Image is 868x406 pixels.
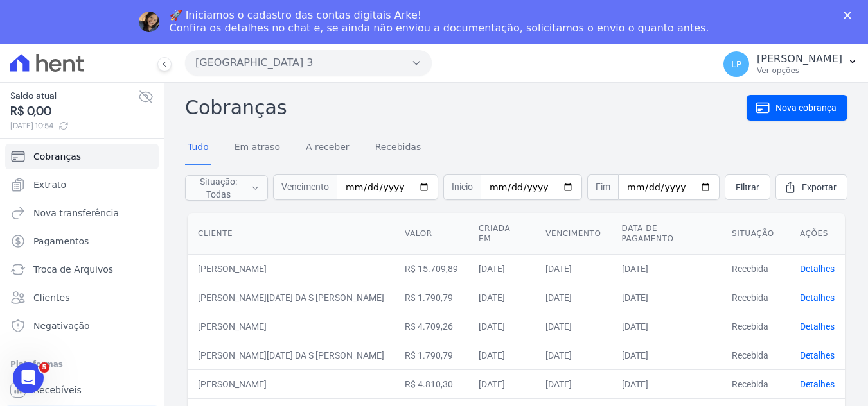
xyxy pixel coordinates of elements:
[612,254,722,283] td: [DATE]
[188,283,394,312] td: [PERSON_NAME][DATE] DA S [PERSON_NAME]
[33,207,119,219] span: Nova transferência
[612,341,722,369] td: [DATE]
[535,369,611,398] td: [DATE]
[722,254,790,283] td: Recebida
[53,228,154,238] a: [URL][DOMAIN_NAME]
[33,178,66,191] span: Extrato
[757,53,842,65] p: [PERSON_NAME]
[612,213,722,255] th: Data de pagamento
[757,65,842,76] p: Ver opções
[468,369,535,398] td: [DATE]
[62,16,84,29] p: Ativo
[5,377,159,403] a: Recebíveis
[10,103,138,120] span: R$ 0,00
[232,131,283,165] a: Em atraso
[713,46,868,82] button: LP [PERSON_NAME] Ver opções
[21,114,185,137] a: [EMAIL_ADDRESS][DOMAIN_NAME]
[725,174,770,200] a: Filtrar
[21,76,200,139] div: 👉 Confira a documentação enviada e, se faltar alguma informação, reencaminhe para .
[394,254,468,283] td: R$ 15.709,89
[394,341,468,369] td: R$ 1.790,79
[535,213,611,255] th: Vencimento
[33,235,89,248] span: Pagamentos
[800,350,835,360] a: Detalhes
[468,213,535,255] th: Criada em
[201,5,226,30] button: Início
[185,50,432,76] button: [GEOGRAPHIC_DATA] 3
[33,263,113,276] span: Troca de Arquivos
[139,12,159,32] img: Profile image for Adriane
[535,312,611,341] td: [DATE]
[62,6,102,16] h1: Adriane
[10,120,138,131] span: [DATE] 10:54
[61,308,71,318] button: Selecionador de GIF
[775,101,837,114] span: Nova cobrança
[21,257,84,264] div: Adriane • Agora
[373,131,424,165] a: Recebidas
[40,308,51,318] button: Selecionador de Emoji
[5,285,159,310] a: Clientes
[5,200,159,226] a: Nova transferência
[188,254,394,283] td: [PERSON_NAME]
[39,362,49,373] span: 5
[188,369,394,398] td: [PERSON_NAME]
[775,174,847,200] a: Exportar
[11,281,246,303] textarea: Envie uma mensagem...
[5,228,159,254] a: Pagamentos
[170,9,709,35] div: 🚀 Iniciamos o cadastro das contas digitais Arke! Confira os detalhes no chat e, se ainda não envi...
[535,341,611,369] td: [DATE]
[10,357,154,372] div: Plataformas
[844,12,856,19] div: Fechar
[535,283,611,312] td: [DATE]
[800,379,835,389] a: Detalhes
[612,369,722,398] td: [DATE]
[13,362,44,393] iframe: Intercom live chat
[443,174,481,200] span: Início
[612,283,722,312] td: [DATE]
[188,312,394,341] td: [PERSON_NAME]
[5,144,159,169] a: Cobranças
[535,254,611,283] td: [DATE]
[394,283,468,312] td: R$ 1.790,79
[193,175,244,201] span: Situação: Todas
[185,131,211,165] a: Tudo
[800,321,835,332] a: Detalhes
[33,319,90,332] span: Negativação
[468,254,535,283] td: [DATE]
[612,312,722,341] td: [DATE]
[468,341,535,369] td: [DATE]
[185,175,268,201] button: Situação: Todas
[394,213,468,255] th: Valor
[800,264,835,274] a: Detalhes
[10,89,138,103] span: Saldo atual
[394,369,468,398] td: R$ 4.810,30
[21,19,200,69] div: 📩 O e-mail com o link de agendamento foi enviado para todos os clientes que participaram da reuni...
[21,202,200,240] div: 🎥 Ficou com dúvidas sobre a Migração da Conta Arke? Assista ao vídeo abaixo:
[8,5,33,30] button: go back
[226,5,249,28] div: Fechar
[33,150,81,163] span: Cobranças
[33,291,69,304] span: Clientes
[37,7,57,28] img: Profile image for Adriane
[273,174,337,200] span: Vencimento
[722,369,790,398] td: Recebida
[21,146,200,196] div: Todas as informações são fundamentais para garantir a abertura da conta sem atrasos.
[722,341,790,369] td: Recebida
[747,95,847,121] a: Nova cobrança
[722,213,790,255] th: Situação
[468,312,535,341] td: [DATE]
[394,312,468,341] td: R$ 4.709,26
[731,60,741,69] span: LP
[5,313,159,339] a: Negativação
[33,384,82,396] span: Recebíveis
[468,283,535,312] td: [DATE]
[802,181,837,194] span: Exportar
[790,213,845,255] th: Ações
[188,341,394,369] td: [PERSON_NAME][DATE] DA S [PERSON_NAME]
[303,131,352,165] a: A receber
[82,308,92,318] button: Start recording
[587,174,618,200] span: Fim
[722,283,790,312] td: Recebida
[736,181,759,194] span: Filtrar
[5,257,159,282] a: Troca de Arquivos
